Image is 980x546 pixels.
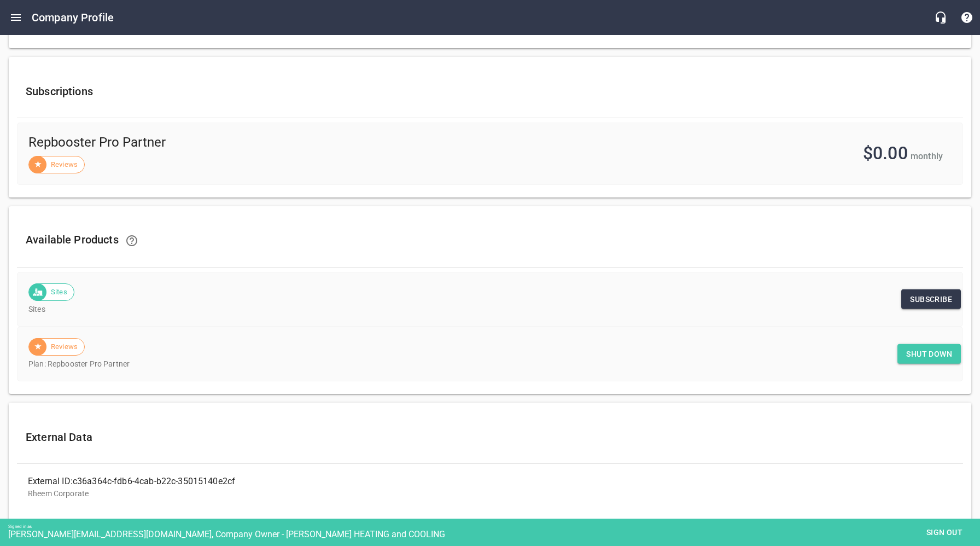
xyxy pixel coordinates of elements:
[28,338,85,356] div: Reviews
[8,524,980,529] div: Signed in as
[44,287,74,298] span: Sites
[3,4,29,31] button: Open drawer
[910,293,952,306] span: Subscribe
[28,283,74,301] div: Sites
[897,344,961,364] button: Shut down
[911,151,943,161] span: monthly
[906,347,952,361] span: Shut down
[8,529,980,539] div: [PERSON_NAME][EMAIL_ADDRESS][DOMAIN_NAME], Company Owner - [PERSON_NAME] HEATING and COOLING
[28,358,943,370] p: Plan: Repbooster Pro Partner
[119,228,145,254] a: Learn how to upgrade and downgrade your Products
[927,4,954,31] button: Live Chat
[28,156,85,173] div: Reviews
[28,475,490,488] div: External ID: c36a364c-fdb6-4cab-b22c-35015140e2cf
[32,9,114,26] h6: Company Profile
[917,522,972,543] button: Sign out
[44,159,84,170] span: Reviews
[26,83,954,100] h6: Subscriptions
[863,143,908,164] span: $0.00
[26,228,954,254] h6: Available Products
[26,428,954,446] h6: External Data
[954,4,980,31] button: Support Portal
[28,134,506,152] span: Repbooster Pro Partner
[901,289,961,310] a: Subscribe
[921,526,967,539] span: Sign out
[28,304,943,315] p: Sites
[44,341,84,352] span: Reviews
[28,488,952,499] p: Rheem Corporate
